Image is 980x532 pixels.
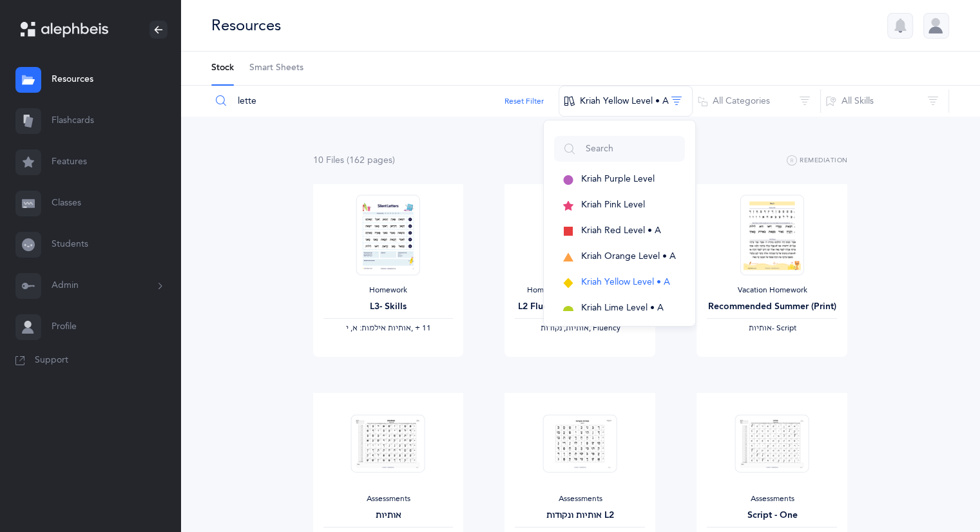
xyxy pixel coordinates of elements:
[707,300,837,314] div: Recommended Summer (Print)
[581,277,670,287] span: Kriah Yellow Level • A
[347,155,395,166] span: (162 page )
[323,300,454,314] div: L3- Skills
[249,62,303,75] span: Smart Sheets
[748,323,771,332] span: ‫אותיות‬
[515,285,645,296] div: Homework, General Resources
[515,494,645,504] div: Assessments
[787,153,848,169] button: Remediation
[554,193,685,218] button: Kriah Pink Level
[581,225,661,236] span: Kriah Red Level • A
[351,414,425,473] img: Test_Form_-_%D7%90%D7%95%D7%AA%D7%99%D7%95%D7%AA_thumbnail_1703568131.png
[323,509,454,522] div: אותיות
[581,303,664,313] span: Kriah Lime Level • A
[356,195,419,275] img: Homework_L3_Skills_Y_EN_thumbnail_1741229587.png
[211,15,281,36] div: Resources
[735,414,809,473] img: Test_Form_-_%D7%90%D7%95%D7%AA%D7%99%D7%95%D7%AA_-Script_thumbnail_1703785823.png
[323,285,454,296] div: Homework
[323,323,454,334] div: ‪, + 11‬
[707,509,837,522] div: Script - One
[389,155,392,166] span: s
[740,195,803,275] img: Recommended_Summer_Print_EN_thumbnail_1717592177.png
[820,86,949,117] button: All Skills
[707,323,837,334] div: - Script
[35,354,68,367] span: Support
[559,86,693,117] button: Kriah Yellow Level • A
[581,251,676,261] span: Kriah Orange Level • A
[707,494,837,504] div: Assessments
[515,509,645,522] div: אותיות ונקודות L2
[554,218,685,244] button: Kriah Red Level • A
[340,155,344,166] span: s
[581,200,645,210] span: Kriah Pink Level
[211,86,559,117] input: Search Resources
[554,321,685,347] button: Kriah Green Level • A
[692,86,821,117] button: All Categories
[554,296,685,321] button: Kriah Lime Level • A
[323,494,454,504] div: Assessments
[554,270,685,296] button: Kriah Yellow Level • A
[707,285,837,296] div: Vacation Homework
[543,414,617,473] img: Test_Form_-_%D7%90%D7%95%D7%AA%D7%99%D7%95%D7%AA_%D7%95%D7%A0%D7%A7%D7%95%D7%93%D7%95%D7%AA_L2_th...
[581,174,655,184] span: Kriah Purple Level
[554,167,685,193] button: Kriah Purple Level
[313,155,344,166] span: 10 File
[515,300,645,314] div: L2 Fluency Letters & Nekudos
[515,323,645,334] div: , Fluency
[540,323,588,332] span: ‫אותיות, נקודות‬
[504,95,544,107] button: Reset Filter
[554,136,685,162] input: Search
[554,244,685,270] button: Kriah Orange Level • A
[345,323,410,332] span: ‫אותיות אילמות: א, י‬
